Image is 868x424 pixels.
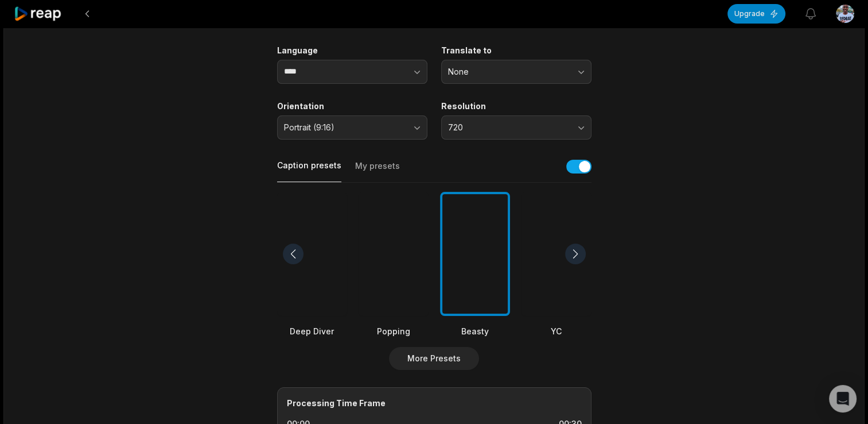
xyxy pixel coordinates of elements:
div: Deep Diver [277,325,347,337]
label: Resolution [441,101,591,111]
div: Popping [359,325,429,337]
button: My presets [355,160,400,182]
span: 720 [448,122,569,133]
div: Beasty [440,325,510,337]
button: More Presets [389,347,479,370]
label: Translate to [441,45,591,56]
button: Upgrade [727,4,785,24]
button: Portrait (9:16) [277,115,427,140]
div: Processing Time Frame [287,397,582,409]
label: Language [277,45,427,56]
span: Portrait (9:16) [284,122,404,133]
div: YC [521,325,591,337]
button: None [441,60,591,84]
button: Caption presets [277,160,341,182]
div: Open Intercom Messenger [829,385,857,413]
label: Orientation [277,101,427,111]
span: None [448,67,569,77]
button: 720 [441,115,591,140]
